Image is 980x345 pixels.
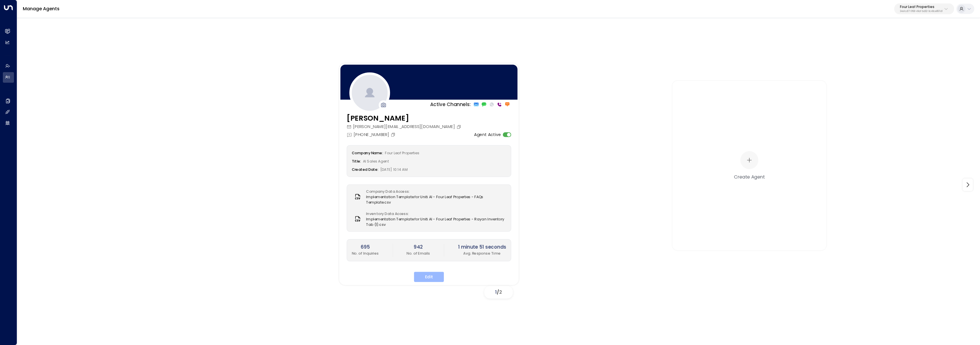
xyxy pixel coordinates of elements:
span: Implementation Template for Uniti AI - Four Leaf Properties - FAQs Template.csv [366,194,506,205]
p: No. of Inquiries [352,251,379,256]
div: [PHONE_NUMBER] [347,131,397,137]
label: Title: [352,159,361,164]
a: Manage Agents [23,5,60,12]
p: Active Channels: [430,101,471,108]
p: 34e1cd17-0f68-49af-bd32-3c48ce8611d1 [900,10,943,13]
label: Company Name: [352,150,383,155]
h2: 695 [352,243,379,251]
div: Create Agent [734,173,765,180]
div: [PERSON_NAME][EMAIL_ADDRESS][DOMAIN_NAME] [347,123,463,130]
label: Company Data Access: [366,189,503,194]
label: Created Date: [352,167,378,172]
p: Four Leaf Properties [900,5,943,9]
div: / [484,286,513,299]
span: Four Leaf Properties [385,150,419,155]
p: No. of Emails [407,251,430,256]
h2: 942 [407,243,430,251]
span: 2 [499,289,502,295]
span: AI Sales Agent [363,159,389,164]
span: 1 [495,289,497,295]
span: [DATE] 10:14 AM [380,167,408,172]
h3: [PERSON_NAME] [347,113,463,123]
span: Implementation Template for Uniti AI - Four Leaf Properties - Rayan Inventory Tab (1).csv [366,216,506,227]
h2: 1 minute 51 seconds [458,243,506,251]
button: Copy [456,124,463,129]
button: Copy [391,132,397,137]
label: Agent Active [474,131,501,137]
button: Edit [414,272,444,282]
label: Inventory Data Access: [366,211,503,216]
p: Avg. Response Time [458,251,506,256]
button: Four Leaf Properties34e1cd17-0f68-49af-bd32-3c48ce8611d1 [894,3,954,14]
